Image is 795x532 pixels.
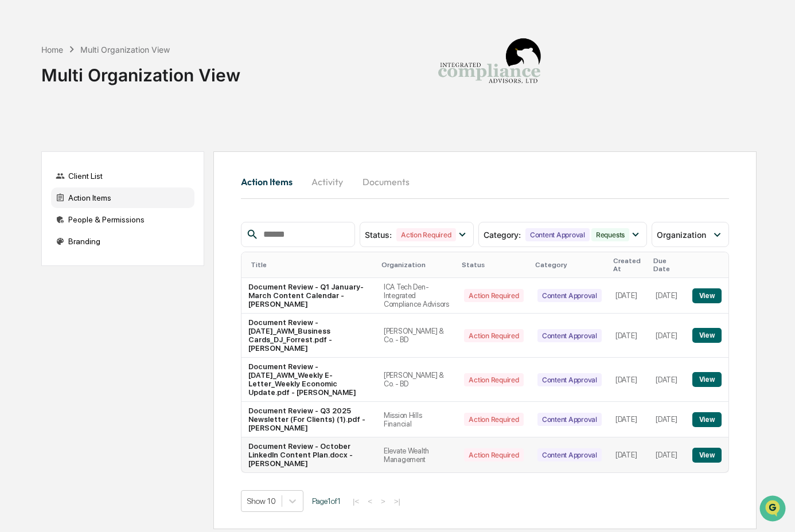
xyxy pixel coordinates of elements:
[114,194,139,203] span: Pylon
[537,373,602,386] div: Content Approval
[692,328,722,343] button: View
[83,146,92,155] div: 🗄️
[649,314,685,358] td: [DATE]
[649,402,685,437] td: [DATE]
[377,437,458,472] td: Elevate Wealth Management
[391,496,404,506] button: >|
[653,257,680,273] div: Due Date
[609,437,649,472] td: [DATE]
[241,437,377,472] td: Document Review - October LinkedIn Content Plan.docx - [PERSON_NAME]
[39,88,188,99] div: Start new chat
[657,230,706,240] span: Organization
[80,45,170,54] div: Multi Organization View
[377,358,458,402] td: [PERSON_NAME] & Co. - BD
[312,496,341,506] span: Page 1 of 1
[613,257,644,273] div: Created At
[41,45,63,54] div: Home
[692,412,722,427] button: View
[353,168,419,195] button: Documents
[692,448,722,463] button: View
[51,209,194,230] div: People & Permissions
[525,228,590,241] div: Content Approval
[81,194,139,203] a: Powered byPylon
[377,314,458,358] td: [PERSON_NAME] & Co. - BD
[195,91,209,105] button: Start new chat
[464,448,523,461] div: Action Required
[11,146,21,155] div: 🖐️
[251,261,372,269] div: Title
[609,314,649,358] td: [DATE]
[364,496,376,506] button: <
[649,437,685,472] td: [DATE]
[377,496,389,506] button: >
[241,402,377,437] td: Document Review - Q3 2025 Newsletter (For Clients) (1).pdf - [PERSON_NAME]
[241,358,377,402] td: Document Review - [DATE]_AWM_Weekly E-Letter_Weekly Economic Update.pdf - [PERSON_NAME]
[241,168,729,195] div: activity tabs
[591,228,629,241] div: Requests
[537,413,602,426] div: Content Approval
[462,261,525,269] div: Status
[241,278,377,314] td: Document Review - Q1 January-March Content Calendar - [PERSON_NAME]
[51,187,194,208] div: Action Items
[692,288,722,303] button: View
[95,144,142,156] span: Attestations
[241,168,302,195] button: Action Items
[51,231,194,252] div: Branding
[79,140,147,161] a: 🗄️Attestations
[7,162,77,182] a: 🔎Data Lookup
[537,289,602,302] div: Content Approval
[464,289,523,302] div: Action Required
[349,496,363,506] button: |<
[758,494,789,525] iframe: Open customer support
[464,413,523,426] div: Action Required
[609,278,649,314] td: [DATE]
[692,372,722,387] button: View
[377,402,458,437] td: Mission Hills Financial
[241,314,377,358] td: Document Review - [DATE]_AWM_Business Cards_DJ_Forrest.pdf - [PERSON_NAME]
[432,9,547,124] img: Integrated Compliance Advisors
[609,402,649,437] td: [DATE]
[535,261,604,269] div: Category
[11,24,209,42] p: How can we help?
[23,144,74,156] span: Preclearance
[11,88,32,108] img: 1746055101610-c473b297-6a78-478c-a979-82029cc54cd1
[464,373,523,386] div: Action Required
[377,278,458,314] td: ICA Tech Den-Integrated Compliance Advisors
[649,358,685,402] td: [DATE]
[464,329,523,342] div: Action Required
[537,329,602,342] div: Content Approval
[609,358,649,402] td: [DATE]
[649,278,685,314] td: [DATE]
[381,261,453,269] div: Organization
[23,166,72,178] span: Data Lookup
[39,99,150,108] div: We're offline, we'll be back soon
[7,140,79,161] a: 🖐️Preclearance
[302,168,353,195] button: Activity
[51,166,194,186] div: Client List
[484,230,521,240] span: Category :
[41,56,240,85] div: Multi Organization View
[365,230,392,240] span: Status :
[396,228,455,241] div: Action Required
[537,448,602,461] div: Content Approval
[11,167,21,177] div: 🔎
